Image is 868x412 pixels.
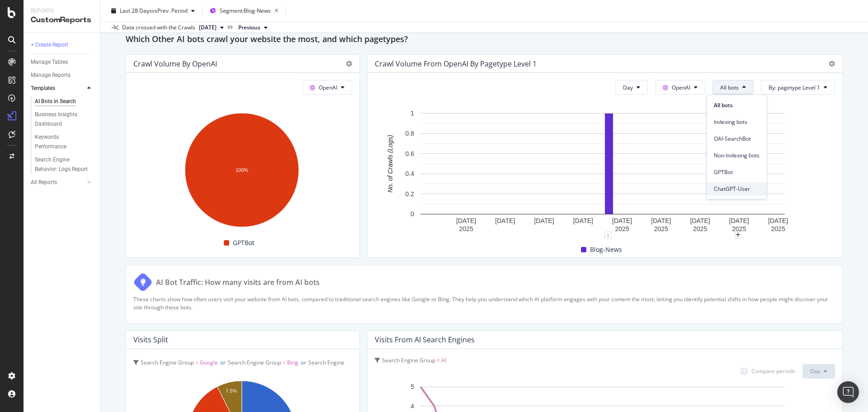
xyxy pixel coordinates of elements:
div: plus [735,232,742,239]
div: Reports [31,7,93,15]
span: Search Engine Group [382,356,435,364]
span: Google [200,359,218,366]
div: CustomReports [31,15,93,25]
text: No. of Crawls (Logs) [387,135,394,193]
div: Business Insights Dashboard [35,110,87,129]
span: or [301,359,306,366]
span: = [151,371,154,379]
div: 1 [604,232,612,239]
span: Search Engine Group [141,359,194,366]
span: By: pagetype Level 1 [769,84,820,91]
button: Day [802,364,835,379]
span: 2025 Sep. 4th [199,24,217,32]
text: 0.6 [406,150,415,157]
text: [DATE] [729,217,749,224]
div: AI Bot Traffic: How many visits are from AI bots [156,277,320,288]
text: 2025 [693,225,707,232]
span: = [283,359,286,366]
span: ChatGPT-User [714,185,759,193]
span: Non-Indexing bots [714,152,759,160]
div: Visits from AI Search Engines [375,335,475,344]
a: Manage Tables [31,57,94,67]
div: Which Other AI bots crawl your website the most, and which pagetypes? [126,33,843,47]
span: Day [810,367,820,375]
a: AI Bots in Search [35,97,94,106]
p: These charts show how often users visit your website from AI bots, compared to traditional search... [133,295,835,311]
span: Search Engine Group [228,359,281,366]
div: Crawl Volume from OpenAI by pagetype Level 1 [375,59,537,68]
button: OpenAI [302,80,352,95]
button: All bots [712,80,754,95]
text: 0.4 [406,170,415,177]
span: AI [441,356,446,364]
text: 2025 [459,225,473,232]
text: [DATE] [495,217,515,224]
div: Compare periods [751,367,795,375]
text: 0.8 [406,130,415,137]
text: 1 [410,109,414,117]
span: vs Prev. Period [152,7,188,14]
svg: A chart. [375,109,830,235]
text: 0.2 [406,190,415,197]
button: Segment:Blog-News [206,4,282,18]
text: 2025 [771,225,785,232]
svg: A chart. [133,109,350,235]
div: Manage Reports [31,71,71,80]
span: OpenAI [672,84,690,91]
a: + Create Report [31,40,94,50]
div: + Create Report [31,40,68,50]
span: or [220,359,226,366]
text: 2025 [654,225,668,232]
a: Business Insights Dashboard [35,110,94,129]
text: 0 [410,210,414,218]
span: Indexing bots [714,118,759,126]
a: Templates [31,84,85,93]
button: Previous [235,22,271,33]
button: Last 28 DaysvsPrev. Period [108,4,198,18]
a: Manage Reports [31,71,94,80]
div: AI Bots in Search [35,97,76,106]
div: All Reports [31,178,57,187]
text: [DATE] [612,217,632,224]
div: Search Engine Behavior: Logs Report [35,155,88,174]
div: AI Bot Traffic: How many visits are from AI botsThese charts show how often users visit your webs... [126,265,843,323]
text: [DATE] [573,217,593,224]
button: OpenAI [655,80,705,95]
div: Open Intercom Messenger [837,381,859,403]
span: Segment: Blog-News [220,7,271,14]
span: Blog-News [590,244,622,255]
span: vs [227,23,235,31]
span: AI [155,371,160,379]
text: 7.5% [226,388,237,393]
text: [DATE] [456,217,476,224]
span: OpenAI [319,84,337,91]
a: Search Engine Behavior: Logs Report [35,155,94,174]
div: Manage Tables [31,57,68,67]
div: Crawl Volume from OpenAI by pagetype Level 1DayOpenAIAll botsBy: pagetype Level 1A chart.1Blog-News [367,54,843,258]
text: [DATE] [690,217,710,224]
a: All Reports [31,178,85,187]
text: [DATE] [651,217,671,224]
text: 2025 [732,225,746,232]
span: GPTBot [714,168,759,176]
text: 5 [410,383,414,390]
div: Crawl Volume by OpenAI [133,59,217,68]
div: Data crossed with the Crawls [122,24,195,32]
span: All bots [714,101,759,109]
div: Crawl Volume by OpenAIOpenAIA chart.GPTBot [126,54,360,258]
span: Day [623,84,633,91]
span: OAI-SearchBot [714,135,759,143]
span: Previous [238,24,260,32]
span: Bing [287,359,298,366]
span: All bots [720,84,739,91]
span: = [195,359,198,366]
text: [DATE] [534,217,554,224]
button: By: pagetype Level 1 [761,80,835,95]
text: 2025 [615,225,629,232]
button: [DATE] [195,22,227,33]
span: Last 28 Days [120,7,152,14]
text: 100% [236,167,248,172]
span: = [437,356,440,364]
div: Keywords Performance [35,133,85,152]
